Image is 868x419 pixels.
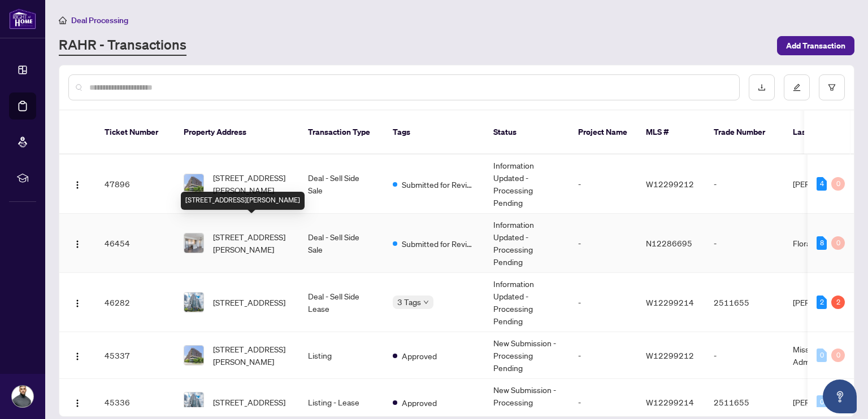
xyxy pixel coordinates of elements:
td: Deal - Sell Side Sale [299,214,384,273]
td: 45337 [96,332,175,379]
td: 46454 [96,214,175,273]
td: 46282 [96,273,175,332]
span: edit [793,83,801,91]
span: [STREET_ADDRESS] [213,296,285,308]
th: MLS # [637,111,705,155]
span: N12286695 [646,238,692,248]
button: Logo [68,346,86,364]
th: Ticket Number [96,111,175,155]
td: - [569,273,637,332]
img: logo [9,8,36,29]
td: Listing [299,332,384,379]
th: Trade Number [705,111,784,155]
div: 8 [817,236,827,250]
td: - [569,214,637,273]
div: 0 [831,177,845,191]
td: - [705,332,784,379]
td: New Submission - Processing Pending [484,332,569,379]
span: Submitted for Review [402,237,475,250]
img: thumbnail-img [184,293,203,312]
div: 0 [817,349,827,362]
span: Deal Processing [71,15,128,25]
th: Tags [384,111,484,155]
button: download [749,74,775,100]
div: 4 [817,177,827,191]
img: thumbnail-img [184,392,203,412]
td: Information Updated - Processing Pending [484,273,569,332]
button: Add Transaction [777,36,854,55]
td: - [705,214,784,273]
td: Deal - Sell Side Lease [299,273,384,332]
span: 3 Tags [397,295,421,308]
span: Approved [402,350,437,362]
td: 47896 [96,155,175,214]
img: thumbnail-img [184,174,203,193]
th: Status [484,111,569,155]
span: Submitted for Review [402,178,475,191]
td: - [569,332,637,379]
span: download [758,83,766,91]
td: 2511655 [705,273,784,332]
th: Project Name [569,111,637,155]
div: 0 [831,349,845,362]
span: home [59,16,67,24]
div: 0 [831,236,845,250]
span: [STREET_ADDRESS][PERSON_NAME] [213,231,290,255]
span: [STREET_ADDRESS][PERSON_NAME] [213,343,290,368]
span: W12299214 [646,297,694,307]
th: Property Address [175,111,299,155]
button: Logo [68,175,86,193]
th: Transaction Type [299,111,384,155]
img: Logo [73,180,82,189]
img: thumbnail-img [184,233,203,253]
button: edit [784,74,810,100]
img: Logo [73,352,82,361]
td: - [705,155,784,214]
div: 2 [817,295,827,309]
a: RAHR - Transactions [59,36,186,56]
img: Profile Icon [12,386,33,407]
td: Deal - Sell Side Sale [299,155,384,214]
button: Logo [68,234,86,252]
span: W12299212 [646,350,694,360]
img: thumbnail-img [184,346,203,365]
button: Open asap [823,380,857,413]
button: filter [819,74,845,100]
span: [STREET_ADDRESS] [213,396,285,408]
span: Add Transaction [786,37,845,55]
td: Information Updated - Processing Pending [484,214,569,273]
button: Logo [68,293,86,311]
span: down [423,299,429,305]
td: Information Updated - Processing Pending [484,155,569,214]
span: W12299212 [646,179,694,189]
span: [STREET_ADDRESS][PERSON_NAME] [213,171,290,196]
img: Logo [73,240,82,249]
button: Logo [68,393,86,411]
span: filter [828,83,836,91]
div: [STREET_ADDRESS][PERSON_NAME] [181,192,305,210]
td: - [569,155,637,214]
img: Logo [73,399,82,408]
span: W12299214 [646,397,694,407]
div: 0 [817,395,827,409]
span: Approved [402,396,437,409]
img: Logo [73,299,82,308]
div: 2 [831,295,845,309]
